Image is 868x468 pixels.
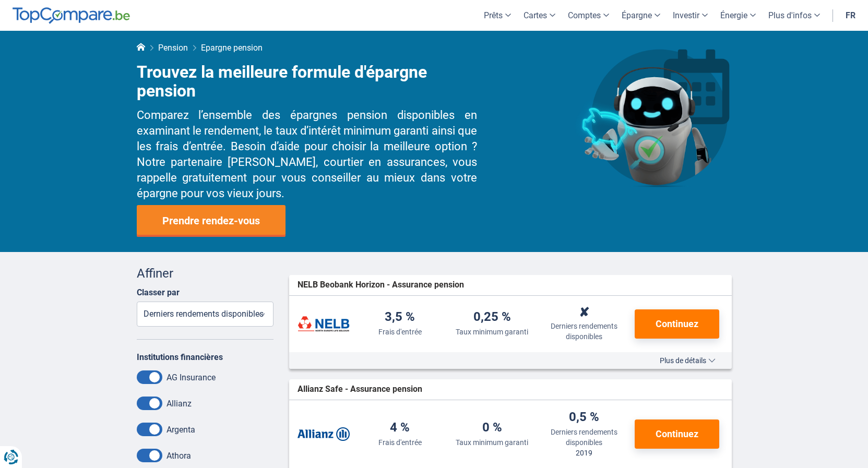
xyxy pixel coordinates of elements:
a: Home [137,43,145,53]
label: Institutions financières [137,352,223,362]
div: 4 % [390,421,410,435]
img: TopCompare [13,7,130,24]
h1: Trouvez la meilleure formule d'épargne pension [137,63,478,100]
span: Continuez [656,319,698,329]
div: Derniers rendements disponibles [542,427,626,448]
img: Allianz [298,421,350,447]
span: NELB Beobank Horizon - Assurance pension [298,279,464,291]
span: Allianz Safe - Assurance pension [298,383,422,395]
div: ✘ [579,306,589,319]
label: Classer par [137,287,180,297]
img: NELB [298,311,350,337]
div: Taux minimum garanti [456,437,528,448]
label: AG Insurance [167,373,216,382]
label: Athora [167,451,191,461]
div: 0,5 % [569,411,599,425]
span: Epargne pension [201,43,263,53]
span: Continuez [656,429,698,439]
div: 0,25 % [473,310,511,325]
div: 2019 [576,448,592,458]
div: Frais d'entrée [378,327,422,337]
div: 3,5 % [385,310,415,325]
a: Prendre rendez-vous [137,205,286,237]
div: Frais d'entrée [378,437,422,448]
button: Continuez [635,309,719,339]
label: Argenta [167,425,195,435]
button: Plus de détails [652,356,723,365]
div: Taux minimum garanti [456,327,528,337]
div: Affiner [137,265,274,282]
div: 0 % [482,421,502,435]
div: Derniers rendements disponibles [542,321,626,342]
h3: Comparez l’ensemble des épargnes pension disponibles en examinant le rendement, le taux d’intérêt... [137,107,478,201]
label: Allianz [167,399,192,409]
button: Continuez [635,419,719,449]
span: Plus de détails [660,357,716,364]
a: Pension [158,43,188,53]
